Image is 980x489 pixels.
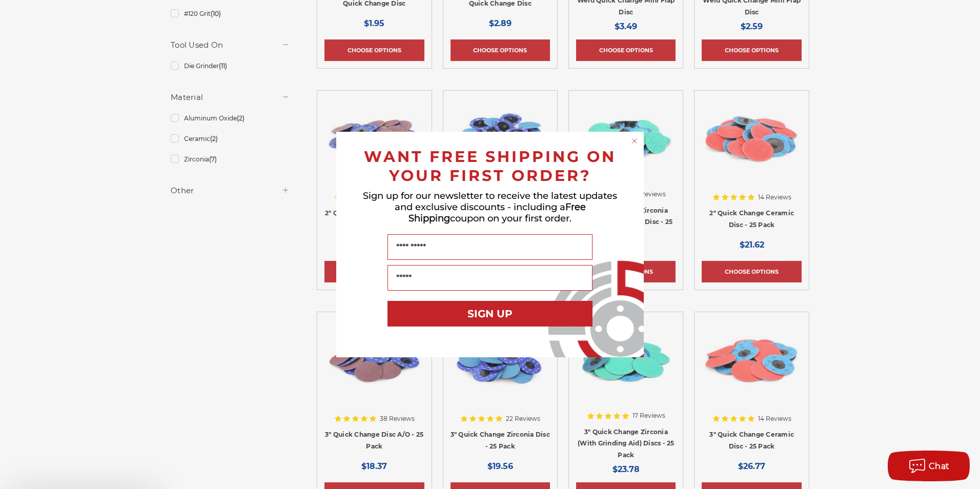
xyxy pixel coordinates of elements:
[888,451,970,481] button: Chat
[409,201,586,224] span: Free Shipping
[363,190,617,224] span: Sign up for our newsletter to receive the latest updates and exclusive discounts - including a co...
[364,147,616,185] span: WANT FREE SHIPPING ON YOUR FIRST ORDER?
[929,461,950,471] span: Chat
[387,301,593,327] button: SIGN UP
[629,136,640,146] button: Close dialog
